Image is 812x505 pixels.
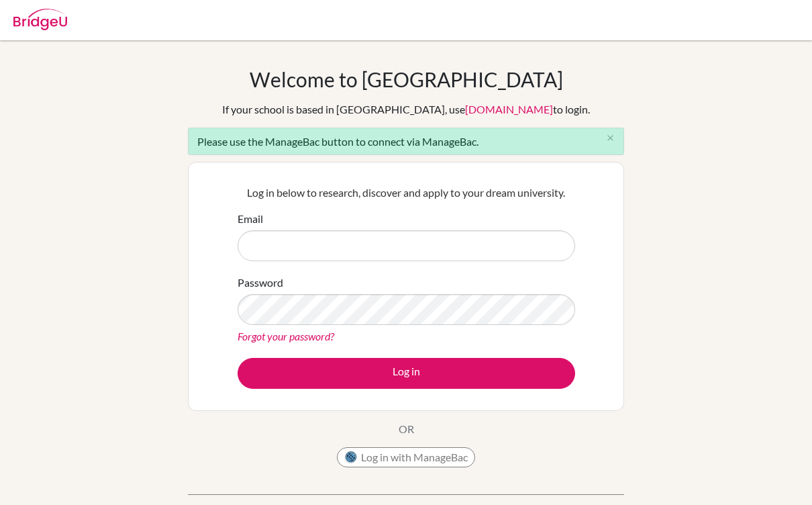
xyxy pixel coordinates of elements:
button: Close [597,128,623,148]
p: OR [399,421,414,437]
div: Please use the ManageBac button to connect via ManageBac. [188,128,624,155]
label: Password [238,275,283,291]
label: Email [238,211,263,227]
p: Log in below to research, discover and apply to your dream university. [238,185,575,201]
button: Log in [238,358,575,389]
i: close [605,133,615,143]
img: Bridge-U [13,9,67,30]
h1: Welcome to [GEOGRAPHIC_DATA] [250,67,563,91]
a: Forgot your password? [238,330,334,342]
button: Log in with ManageBac [337,447,475,467]
div: If your school is based in [GEOGRAPHIC_DATA], use to login. [222,101,590,118]
a: [DOMAIN_NAME] [465,103,553,116]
